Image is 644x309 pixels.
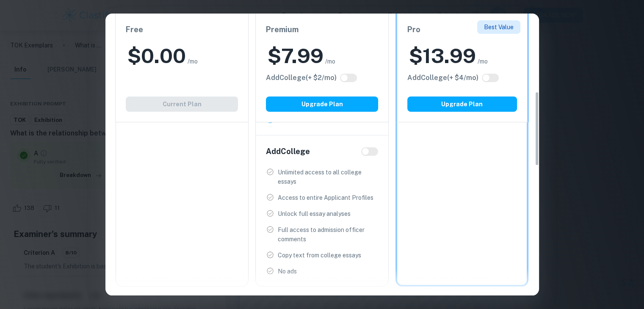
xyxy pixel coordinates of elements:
span: /mo [188,57,198,66]
p: Access to entire Applicant Profiles [278,193,373,202]
h6: Premium [266,24,378,36]
h2: $ 0.00 [127,42,186,69]
p: Copy text from college essays [278,251,361,260]
p: Best Value [484,22,514,32]
h2: $ 13.99 [409,42,476,69]
button: Upgrade Plan [266,97,378,112]
h2: $ 7.99 [268,42,323,69]
p: Unlimited access to all college essays [278,168,378,186]
p: Full access to admission officer comments [278,225,378,244]
p: No ads [278,267,297,276]
p: Unlock full essay analyses [278,209,351,218]
button: Upgrade Plan [407,97,517,112]
h6: Click to see all the additional College features. [266,73,337,83]
h6: Free [126,24,238,36]
span: /mo [325,57,335,66]
h6: Click to see all the additional College features. [407,73,478,83]
span: /mo [478,57,488,66]
h6: Pro [407,24,517,36]
h6: Add College [266,146,310,157]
